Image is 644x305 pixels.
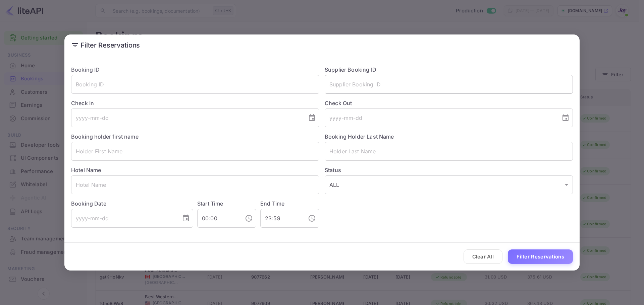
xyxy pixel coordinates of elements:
[260,200,284,207] label: End Time
[71,167,101,173] label: Hotel Name
[325,66,376,73] label: Supplier Booking ID
[71,133,139,140] label: Booking holder first name
[197,209,239,228] input: hh:mm
[325,75,573,94] input: Supplier Booking ID
[559,111,572,125] button: Choose date
[71,209,176,228] input: yyyy-mm-dd
[325,142,573,161] input: Holder Last Name
[325,108,556,127] input: yyyy-mm-dd
[242,212,256,225] button: Choose time, selected time is 12:00 AM
[71,108,303,127] input: yyyy-mm-dd
[260,209,303,228] input: hh:mm
[464,249,503,264] button: Clear All
[71,175,319,194] input: Hotel Name
[179,212,193,225] button: Choose date
[325,133,394,140] label: Booking Holder Last Name
[71,142,319,161] input: Holder First Name
[71,66,100,73] label: Booking ID
[508,249,573,264] button: Filter Reservations
[325,175,573,194] div: ALL
[71,99,319,107] label: Check In
[325,166,573,174] label: Status
[71,75,319,94] input: Booking ID
[71,200,193,208] label: Booking Date
[64,34,580,56] h2: Filter Reservations
[197,200,223,207] label: Start Time
[325,99,573,107] label: Check Out
[305,111,319,125] button: Choose date
[305,212,319,225] button: Choose time, selected time is 11:59 PM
